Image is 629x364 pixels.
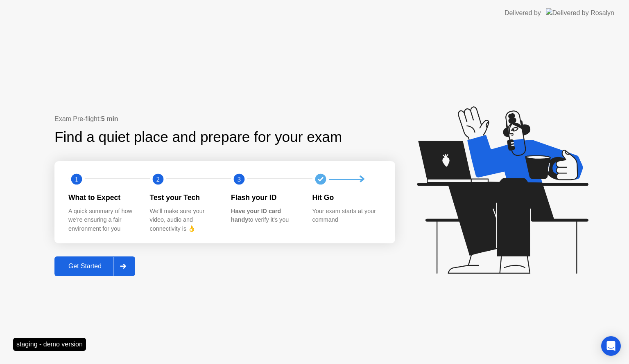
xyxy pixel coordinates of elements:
[101,115,118,122] b: 5 min
[150,207,218,234] div: We’ll make sure your video, audio and connectivity is 👌
[505,8,541,18] div: Delivered by
[75,175,78,183] text: 1
[54,114,395,124] div: Exam Pre-flight:
[68,192,137,203] div: What to Expect
[54,126,343,148] div: Find a quiet place and prepare for your exam
[156,175,159,183] text: 2
[231,208,281,223] b: Have your ID card handy
[601,336,621,356] div: Open Intercom Messenger
[57,263,113,270] div: Get Started
[312,192,381,203] div: Hit Go
[312,207,381,225] div: Your exam starts at your command
[13,338,86,351] div: staging - demo version
[238,175,241,183] text: 3
[150,192,218,203] div: Test your Tech
[231,207,299,225] div: to verify it’s you
[68,207,137,234] div: A quick summary of how we’re ensuring a fair environment for you
[231,192,299,203] div: Flash your ID
[54,256,135,276] button: Get Started
[546,8,614,18] img: Delivered by Rosalyn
